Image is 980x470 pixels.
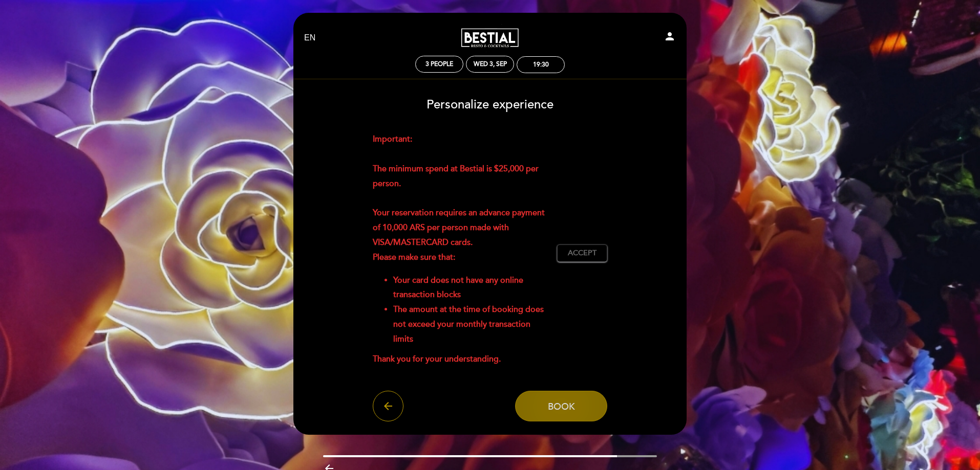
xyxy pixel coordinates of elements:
[664,30,676,42] i: person
[425,60,453,68] span: 3 people
[426,24,554,52] a: Bestial Fly Bar
[474,60,507,68] div: Wed 3, Sep
[427,97,553,112] span: Personalize experience
[515,391,607,421] button: Book
[664,30,676,46] button: person
[373,391,403,421] button: arrow_back
[568,248,596,259] span: Accept
[373,134,412,144] strong: Important:
[548,401,575,412] span: Book
[533,61,549,69] div: 19:30
[393,273,549,303] li: Your card does not have any online transaction blocks
[393,302,549,346] li: The amount at the time of booking does not exceed your monthly transaction limits
[373,132,549,264] p: The minimum spend at Bestial is $25,000 per person. Your reservation requires an advance payment ...
[557,244,607,262] button: Accept
[382,400,394,412] i: arrow_back
[373,352,549,367] p: Thank you for your understanding.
